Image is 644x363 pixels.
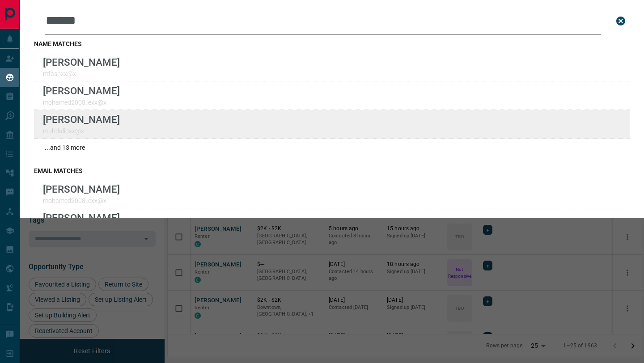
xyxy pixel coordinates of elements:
[43,183,120,195] p: [PERSON_NAME]
[43,70,120,77] p: mfashxx@x
[43,56,120,68] p: [PERSON_NAME]
[34,139,630,156] div: ...and 13 more
[43,197,120,204] p: mohamed2008_exx@x
[612,12,630,30] button: close search bar
[34,40,630,47] h3: name matches
[43,99,120,106] p: mohamed2008_exx@x
[43,127,120,135] p: muhdali0xx@x
[34,167,630,174] h3: email matches
[43,114,120,125] p: [PERSON_NAME]
[43,212,120,224] p: [PERSON_NAME]
[43,85,120,97] p: [PERSON_NAME]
